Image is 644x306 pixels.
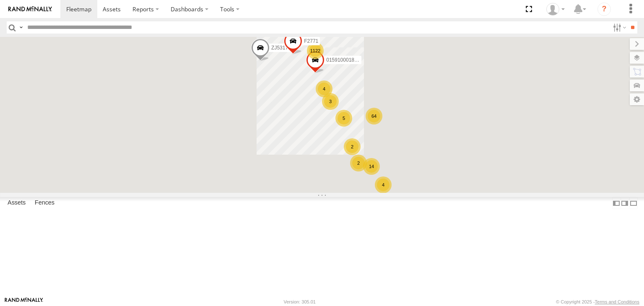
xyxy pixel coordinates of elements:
[5,298,43,306] a: Visit our Website
[271,45,293,51] span: ZJ531712
[316,80,332,97] div: 4
[610,21,628,34] label: Search Filter Options
[31,197,59,209] label: Fences
[18,21,24,34] label: Search Query
[621,197,629,209] label: Dock Summary Table to the Right
[595,299,639,304] a: Terms and Conditions
[597,3,611,16] i: ?
[3,197,30,209] label: Assets
[350,155,367,171] div: 2
[304,38,318,44] span: F2771
[629,197,638,209] label: Hide Summary Table
[363,158,380,175] div: 14
[335,110,352,127] div: 5
[366,108,382,124] div: 64
[8,6,52,12] img: rand-logo.svg
[326,57,368,63] span: 015910001845018
[307,42,324,59] div: 1122
[630,93,644,105] label: Map Settings
[322,93,339,110] div: 3
[612,197,621,209] label: Dock Summary Table to the Left
[344,138,361,155] div: 2
[543,3,568,16] div: Daniel Lupio
[284,299,316,304] div: Version: 305.01
[556,299,639,304] div: © Copyright 2025 -
[375,176,392,193] div: 4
